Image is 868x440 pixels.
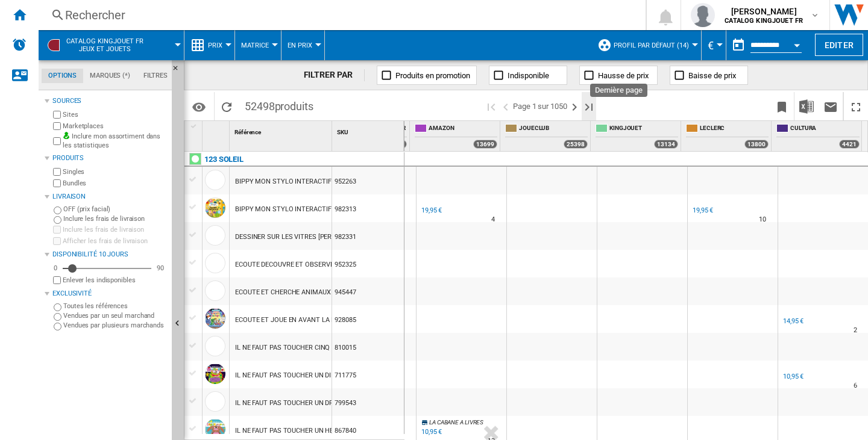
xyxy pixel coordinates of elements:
[473,140,497,149] div: 13699 offers sold by AMAZON
[83,69,137,83] md-tab-item: Marques (*)
[421,206,442,214] div: 19,95 €
[63,276,167,285] label: Enlever les indisponibles
[53,111,61,119] input: Sites
[235,196,400,223] div: BIPPY MON STYLO INTERACTIF JOUER ET DECOUVRIR
[691,3,715,27] img: profile.jpg
[235,362,361,389] div: IL NE FAUT PAS TOUCHER UN DINOSAURE
[235,279,395,306] div: ECOUTE ET CHERCHE ANIMAUX MON LIVRE SONORE
[235,251,365,279] div: ECOUTE DECOUVRE ET OBSERVE LA FORET
[304,69,365,81] div: FILTRER PAR
[63,321,167,330] label: Vendues par plusieurs marchands
[63,225,167,234] label: Inclure les frais de livraison
[420,426,442,438] div: 10,95 €
[484,92,498,120] button: Première page
[190,30,228,60] div: Prix
[770,92,794,120] button: Créer un favoris
[204,152,244,167] div: Cliquez pour filtrer sur cette marque
[63,132,167,150] label: Inclure mon assortiment dans les statistiques
[63,214,167,223] label: Inclure les frais de livraison
[726,33,750,57] button: md-calendar
[332,361,404,388] div: 711775
[498,92,513,120] button: >Page précédente
[332,388,404,416] div: 799543
[335,121,404,140] div: SKU Sort None
[614,42,689,49] span: Profil par défaut (14)
[54,323,61,330] input: Vendues par plusieurs marchands
[63,179,167,188] label: Bundles
[513,92,567,120] span: Page 1 sur 1050
[508,71,549,80] span: Indisponible
[232,121,332,140] div: Référence Sort None
[489,66,567,85] button: Indisponible
[819,92,843,120] button: Envoyer ce rapport par email
[377,66,477,85] button: Produits en promotion
[53,226,61,234] input: Inclure les frais de livraison
[614,30,695,60] button: Profil par défaut (14)
[783,317,804,325] div: 14,95 €
[790,124,860,134] span: CULTURA
[854,380,857,392] div: Délai de livraison : 6 jours
[66,30,156,60] button: CATALOG KINGJOUET FRJeux et jouets
[412,121,500,151] div: AMAZON 13699 offers sold by AMAZON
[332,305,404,333] div: 928085
[597,30,695,60] div: Profil par défaut (14)
[786,33,808,54] button: Open calendar
[700,124,769,134] span: LECLERC
[63,237,167,246] label: Afficher les frais de livraison
[582,92,596,120] button: Dernière page
[53,134,61,149] input: Inclure mon assortiment dans les statistiques
[172,60,186,82] button: Masquer
[781,371,804,383] div: 10,95 €
[332,333,404,361] div: 810015
[799,99,814,114] img: excel-24x24.png
[235,306,360,334] div: ECOUTE ET JOUE EN AVANT LA MUSIQUE
[781,315,804,327] div: 14,95 €
[708,30,720,60] button: €
[187,96,211,117] button: Options
[702,30,726,60] md-menu: Currency
[794,92,819,120] button: Télécharger au format Excel
[54,206,61,214] input: OFF (prix facial)
[12,37,27,52] img: alerts-logo.svg
[53,168,61,176] input: Singles
[65,7,614,23] div: Rechercher
[45,30,178,60] div: CATALOG KINGJOUET FRJeux et jouets
[215,92,239,120] button: Recharger
[53,179,61,187] input: Bundles
[54,313,61,321] input: Vendues par un seul marchand
[208,30,228,60] button: Prix
[670,66,748,85] button: Baisse de prix
[63,167,167,176] label: Singles
[275,100,313,113] span: produits
[235,223,388,251] div: DESSINER SUR LES VITRES [PERSON_NAME][DATE]
[52,192,167,202] div: Livraison
[420,205,442,217] div: 19,95 €
[519,124,588,134] span: JOUECLUB
[598,71,649,80] span: Hausse de prix
[815,34,863,56] button: Editer
[654,140,678,149] div: 13134 offers sold by KINGJOUET
[609,124,678,134] span: KINGJOUET
[234,129,261,135] span: Référence
[725,5,803,17] span: [PERSON_NAME]
[241,42,269,49] span: Matrice
[854,324,857,336] div: Délai de livraison : 2 jours
[429,419,483,426] span: LA CABANE A LIVRES
[51,264,60,273] div: 0
[235,334,403,362] div: IL NE FAUT PAS TOUCHER CINQ POUSSINS GROGNONS
[332,250,404,277] div: 952325
[52,96,167,106] div: Sources
[208,42,222,49] span: Prix
[53,237,61,245] input: Afficher les frais de livraison
[66,37,143,53] span: CATALOG KINGJOUET FR:Jeux et jouets
[725,17,803,25] b: CATALOG KINGJOUET FR
[154,264,167,273] div: 90
[232,121,332,140] div: Sort None
[63,132,70,139] img: mysite-bg-18x18.png
[593,121,681,151] div: KINGJOUET 13134 offers sold by KINGJOUET
[693,206,713,214] div: 19,95 €
[844,92,868,120] button: Plein écran
[205,121,229,140] div: Sort None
